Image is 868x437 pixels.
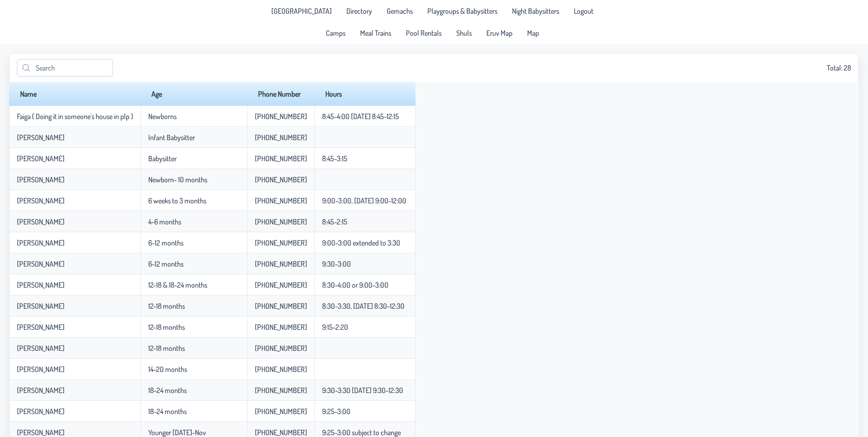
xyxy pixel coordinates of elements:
p-celleditor: 9:00-3:00 extended to 3:30 [322,238,400,247]
p-celleditor: [PERSON_NAME] [17,175,65,184]
a: Night Babysitters [507,4,565,18]
span: Camps [326,29,345,37]
a: Eruv Map [481,26,518,40]
p-celleditor: [PHONE_NUMBER] [255,301,307,311]
div: Total: 28 [17,59,851,76]
p-celleditor: 6 weeks to 3 months [148,196,206,205]
p-celleditor: [PHONE_NUMBER] [255,133,307,142]
p-celleditor: 12-18 months [148,322,185,332]
p-celleditor: Babysitter [148,154,177,163]
a: [GEOGRAPHIC_DATA] [266,4,337,18]
span: Playgroups & Babysitters [427,7,497,15]
p-celleditor: [PERSON_NAME] [17,344,65,353]
p-celleditor: 8:45-3:15 [322,154,347,163]
th: Hours [314,82,415,106]
p-celleditor: [PERSON_NAME] [17,386,65,395]
p-celleditor: [PHONE_NUMBER] [255,154,307,163]
span: Meal Trains [360,29,391,37]
p-celleditor: Newborn- 10 months [148,175,207,184]
p-celleditor: [PERSON_NAME] [17,322,65,332]
p-celleditor: 18-24 months [148,407,187,416]
p-celleditor: 8:45-4:00 [DATE] 8:45-12:15 [322,112,399,121]
p-celleditor: [PERSON_NAME] [17,428,65,437]
span: Pool Rentals [406,29,442,37]
span: Map [527,29,539,37]
p-celleditor: Newborns [148,112,177,121]
a: Meal Trains [355,26,397,40]
span: Logout [574,7,593,15]
th: Age [140,82,247,106]
p-celleditor: 8:45-2:15 [322,217,347,226]
span: Gemachs [387,7,413,15]
a: Camps [320,26,351,40]
p-celleditor: Infant Babysitter [148,133,195,142]
p-celleditor: 6-12 months [148,259,183,268]
p-celleditor: [PERSON_NAME] [17,238,65,247]
li: Logout [568,4,599,18]
span: Night Babysitters [512,7,559,15]
p-celleditor: 6-12 months [148,238,183,247]
a: Playgroups & Babysitters [422,4,503,18]
p-celleditor: [PHONE_NUMBER] [255,344,307,353]
p-celleditor: [PHONE_NUMBER] [255,175,307,184]
p-celleditor: [PERSON_NAME] [17,407,65,416]
p-celleditor: [PERSON_NAME] [17,133,65,142]
th: Phone Number [247,82,314,106]
p-celleditor: Faiga ( Doing it in someone's house in plp ) [17,112,133,121]
a: Shuls [451,26,477,40]
p-celleditor: 12-18 & 18-24 months [148,280,207,290]
p-celleditor: [PERSON_NAME] [17,259,65,268]
p-celleditor: [PHONE_NUMBER] [255,386,307,395]
p-celleditor: [PHONE_NUMBER] [255,217,307,226]
p-celleditor: 8:30-4:00 or 9:00-3:00 [322,280,388,290]
p-celleditor: [PERSON_NAME] [17,365,65,374]
p-celleditor: 18-24 months [148,386,187,395]
p-celleditor: [PHONE_NUMBER] [255,238,307,247]
p-celleditor: 9:25-3:00 subject to change [322,428,401,437]
th: Name [9,82,140,106]
span: [GEOGRAPHIC_DATA] [271,7,332,15]
p-celleditor: 9:25-3:00 [322,407,350,416]
p-celleditor: Younger [DATE]-Nov [148,428,206,437]
p-celleditor: 8:30-3:30, [DATE] 8:30-12:30 [322,301,404,311]
p-celleditor: [PHONE_NUMBER] [255,428,307,437]
span: Directory [346,7,372,15]
input: Search [17,59,113,76]
p-celleditor: 12-18 months [148,301,185,311]
p-celleditor: [PHONE_NUMBER] [255,259,307,268]
p-celleditor: [PHONE_NUMBER] [255,196,307,205]
a: Pool Rentals [400,26,447,40]
span: Eruv Map [486,29,512,37]
p-celleditor: [PHONE_NUMBER] [255,365,307,374]
p-celleditor: [PERSON_NAME] [17,154,65,163]
a: Map [522,26,545,40]
a: Directory [341,4,377,18]
p-celleditor: [PERSON_NAME] [17,196,65,205]
p-celleditor: [PERSON_NAME] [17,217,65,226]
p-celleditor: [PERSON_NAME] [17,280,65,290]
p-celleditor: [PHONE_NUMBER] [255,280,307,290]
p-celleditor: 12-18 months [148,344,185,353]
p-celleditor: [PERSON_NAME] [17,301,65,311]
p-celleditor: 9:15-2:20 [322,322,348,332]
span: Shuls [456,29,472,37]
p-celleditor: [PHONE_NUMBER] [255,112,307,121]
p-celleditor: 9:30-3:00 [322,259,351,268]
p-celleditor: [PHONE_NUMBER] [255,407,307,416]
a: Gemachs [381,4,418,18]
p-celleditor: 14-20 months [148,365,187,374]
p-celleditor: [PHONE_NUMBER] [255,322,307,332]
p-celleditor: 4-6 months [148,217,181,226]
li: Pine Lake Park [266,4,337,18]
p-celleditor: 9:30-3:30 [DATE] 9:30-12:30 [322,386,403,395]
